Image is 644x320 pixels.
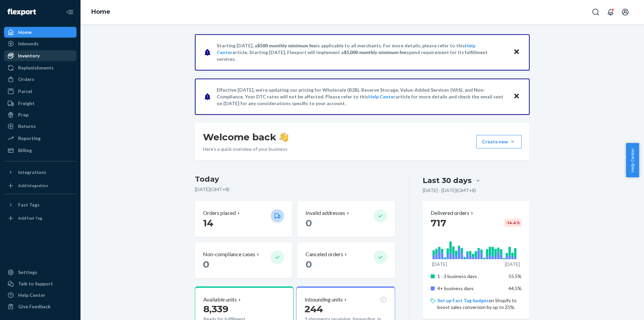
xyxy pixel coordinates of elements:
[195,186,395,193] p: [DATE] ( GMT+8 )
[305,296,343,304] p: Inbounding units
[305,303,323,315] span: 244
[203,303,228,315] span: 8,339
[18,100,35,107] div: Freight
[508,273,522,279] span: 55.5%
[203,296,237,304] p: Available units
[4,62,76,73] a: Replenishments
[18,52,40,59] div: Inventory
[512,47,521,57] button: Close
[4,86,76,97] a: Parcel
[279,132,288,142] img: hand-wave emoji
[423,187,476,194] p: [DATE] - [DATE] ( GMT+8 )
[344,49,407,55] span: $5,000 monthly minimum fee
[437,298,489,303] a: Set up Fast Tag badges
[431,217,446,229] span: 717
[512,92,521,101] button: Close
[4,38,76,49] a: Inbounds
[18,269,37,276] div: Settings
[18,88,32,95] div: Parcel
[18,64,54,71] div: Replenishments
[4,98,76,109] a: Freight
[18,292,45,299] div: Help Center
[437,273,503,280] p: 1 - 3 business days
[4,74,76,85] a: Orders
[4,199,76,210] button: Fast Tags
[4,301,76,312] button: Give Feedback
[18,123,36,130] div: Returns
[423,175,472,186] div: Last 30 days
[431,209,475,217] button: Delivered orders
[4,27,76,38] a: Home
[18,76,34,83] div: Orders
[508,285,522,291] span: 44.5%
[18,201,40,208] div: Fast Tags
[18,169,46,176] div: Integrations
[4,213,76,224] a: Add Fast Tag
[4,290,76,301] a: Help Center
[91,8,110,15] a: Home
[368,94,395,99] a: Help Center
[626,143,639,177] button: Help Center
[306,259,312,270] span: 0
[18,29,32,36] div: Home
[306,209,345,217] p: Invalid addresses
[604,5,617,19] button: Open notifications
[86,2,116,22] ol: breadcrumbs
[18,183,48,188] div: Add Integration
[203,131,288,143] h1: Welcome back
[4,133,76,144] a: Reporting
[298,242,395,278] button: Canceled orders 0
[4,121,76,132] a: Returns
[504,219,522,227] div: -14.4 %
[589,5,602,19] button: Open Search Box
[217,42,507,62] p: Starting [DATE], a is applicable to all merchants. For more details, please refer to this article...
[203,146,288,152] p: Here’s a quick overview of your business
[195,242,292,278] button: Non-compliance cases 0
[476,135,522,148] button: Create new
[298,201,395,237] button: Invalid addresses 0
[257,43,316,48] span: $500 monthly minimum fee
[63,5,76,19] button: Close Navigation
[203,259,209,270] span: 0
[195,201,292,237] button: Orders placed 14
[18,303,51,310] div: Give Feedback
[18,135,41,142] div: Reporting
[437,285,503,292] p: 4+ business days
[203,209,236,217] p: Orders placed
[306,217,312,229] span: 0
[18,147,32,154] div: Billing
[505,261,520,268] p: [DATE]
[4,267,76,278] a: Settings
[18,215,42,221] div: Add Fast Tag
[619,5,632,19] button: Open account menu
[4,278,76,289] a: Talk to Support
[4,167,76,178] button: Integrations
[7,9,36,15] img: Flexport logo
[4,50,76,61] a: Inventory
[4,109,76,120] a: Prep
[203,217,213,229] span: 14
[4,145,76,156] a: Billing
[18,280,53,287] div: Talk to Support
[18,111,29,118] div: Prep
[306,250,343,258] p: Canceled orders
[4,180,76,191] a: Add Integration
[432,261,447,268] p: [DATE]
[437,297,522,311] p: on Shopify to boost sales conversion by up to 25%.
[195,174,395,185] h3: Today
[217,87,507,107] p: Effective [DATE], we're updating our pricing for Wholesale (B2B), Reserve Storage, Value-Added Se...
[203,250,255,258] p: Non-compliance cases
[18,40,39,47] div: Inbounds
